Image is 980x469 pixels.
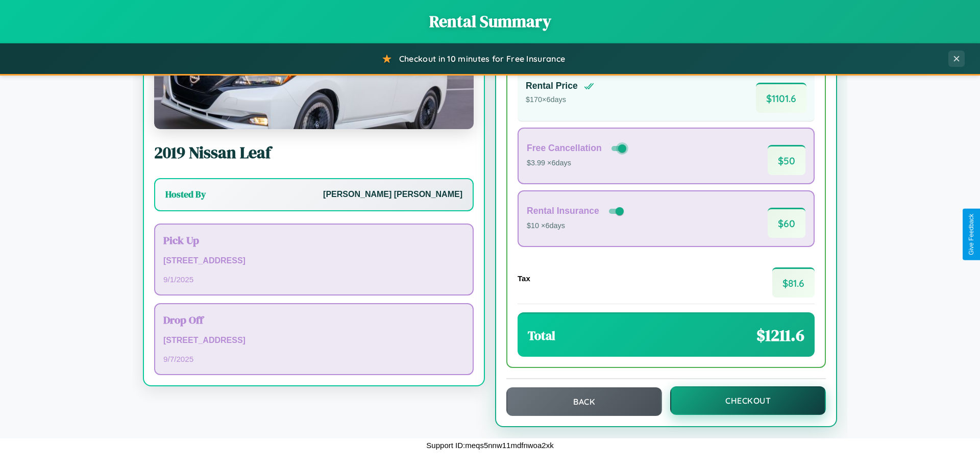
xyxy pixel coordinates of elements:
[163,352,464,366] p: 9 / 7 / 2025
[10,10,970,33] h1: Rental Summary
[518,274,530,283] h4: Tax
[163,233,464,248] h3: Pick Up
[163,333,464,348] p: [STREET_ADDRESS]
[426,438,553,452] p: Support ID: meqs5nnw11mdfnwoa2xk
[506,387,662,416] button: Back
[399,54,565,64] span: Checkout in 10 minutes for Free Insurance
[163,254,464,268] p: [STREET_ADDRESS]
[768,145,805,175] span: $ 50
[165,188,206,201] h3: Hosted By
[163,273,464,286] p: 9 / 1 / 2025
[528,327,555,344] h3: Total
[772,267,815,298] span: $ 81.6
[968,214,975,255] div: Give Feedback
[163,312,464,327] h3: Drop Off
[756,324,804,347] span: $ 1211.6
[154,141,474,164] h2: 2019 Nissan Leaf
[670,386,826,415] button: Checkout
[527,206,599,216] h4: Rental Insurance
[323,187,462,202] p: [PERSON_NAME] [PERSON_NAME]
[154,27,474,129] img: Nissan Leaf
[526,93,594,107] p: $ 170 × 6 days
[527,157,628,170] p: $3.99 × 6 days
[526,81,578,91] h4: Rental Price
[756,83,806,113] span: $ 1101.6
[768,208,805,238] span: $ 60
[527,219,626,233] p: $10 × 6 days
[527,143,602,154] h4: Free Cancellation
